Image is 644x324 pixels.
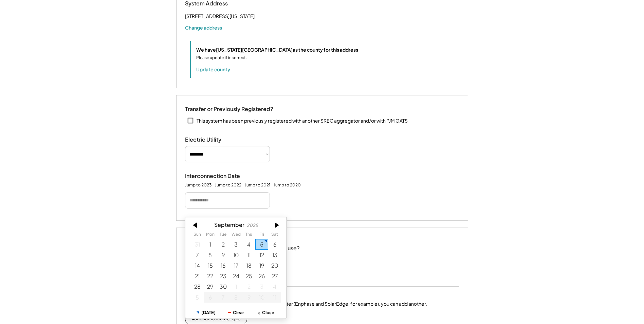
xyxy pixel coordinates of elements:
[191,292,204,302] div: 10/05/2025
[268,250,281,260] div: 9/13/2025
[196,55,247,61] div: Please update if incorrect.
[268,271,281,281] div: 9/27/2025
[255,271,268,281] div: 9/26/2025
[204,292,217,302] div: 10/06/2025
[185,12,255,20] div: [STREET_ADDRESS][US_STATE]
[185,24,222,31] button: Change address
[204,260,217,271] div: 9/15/2025
[255,232,268,239] th: Friday
[268,232,281,239] th: Saturday
[229,292,242,302] div: 10/08/2025
[185,173,253,180] div: Interconnection Date
[185,106,273,113] div: Transfer or Previously Registered?
[185,182,211,188] div: Jump to 2023
[229,260,242,271] div: 9/17/2025
[191,239,204,249] div: 8/31/2025
[191,260,204,271] div: 9/14/2025
[242,292,255,302] div: 10/09/2025
[217,281,229,292] div: 9/30/2025
[221,307,251,319] button: Clear
[191,307,221,319] button: [DATE]
[229,232,242,239] th: Wednesday
[242,239,255,249] div: 9/04/2025
[274,182,301,188] div: Jump to 2020
[196,66,230,73] button: Update county
[191,250,204,260] div: 9/07/2025
[247,223,258,228] div: 2025
[214,221,244,228] div: September
[229,271,242,281] div: 9/24/2025
[217,232,229,239] th: Tuesday
[204,239,217,249] div: 9/01/2025
[191,232,204,239] th: Sunday
[217,260,229,271] div: 9/16/2025
[229,281,242,292] div: 10/01/2025
[217,239,229,249] div: 9/02/2025
[204,250,217,260] div: 9/08/2025
[268,281,281,292] div: 10/04/2025
[191,271,204,281] div: 9/21/2025
[268,239,281,249] div: 9/06/2025
[216,47,293,53] u: [US_STATE][GEOGRAPHIC_DATA]
[204,271,217,281] div: 9/22/2025
[242,232,255,239] th: Thursday
[217,292,229,302] div: 10/07/2025
[217,250,229,260] div: 9/09/2025
[196,46,358,53] div: We have as the county for this address
[268,292,281,302] div: 10/11/2025
[255,292,268,302] div: 10/10/2025
[229,250,242,260] div: 9/10/2025
[268,260,281,271] div: 9/20/2025
[245,182,270,188] div: Jump to 2021
[204,281,217,292] div: 9/29/2025
[255,281,268,292] div: 10/03/2025
[215,182,241,188] div: Jump to 2022
[255,250,268,260] div: 9/12/2025
[242,281,255,292] div: 10/02/2025
[251,307,280,319] button: Close
[255,260,268,271] div: 9/19/2025
[197,118,408,124] div: This system has been previously registered with another SREC aggregator and/or with PJM GATS
[255,239,268,249] div: 9/05/2025
[242,271,255,281] div: 9/25/2025
[204,232,217,239] th: Monday
[242,260,255,271] div: 9/18/2025
[229,239,242,249] div: 9/03/2025
[185,300,427,307] div: If this system has more than one make of inverter (Enphase and SolarEdge, for example), you can a...
[217,271,229,281] div: 9/23/2025
[185,136,253,143] div: Electric Utility
[191,281,204,292] div: 9/28/2025
[242,250,255,260] div: 9/11/2025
